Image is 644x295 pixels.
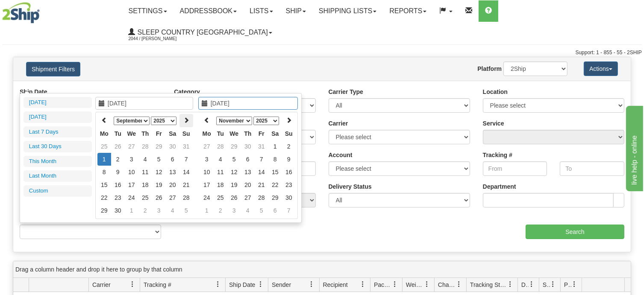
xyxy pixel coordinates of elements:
[200,204,214,217] td: 1
[200,127,214,140] th: Mo
[272,280,291,289] span: Sender
[241,178,255,191] td: 20
[13,261,631,278] div: grid grouping header
[268,204,282,217] td: 6
[255,140,268,153] td: 31
[374,280,392,289] span: Packages
[282,140,296,153] td: 2
[229,280,255,289] span: Ship Date
[329,88,363,96] label: Carrier Type
[24,185,92,197] li: Custom
[20,88,47,96] label: Ship Date
[179,178,193,191] td: 21
[166,191,179,204] td: 27
[111,153,125,166] td: 2
[166,204,179,217] td: 4
[2,2,40,23] img: logo2044.jpg
[268,153,282,166] td: 8
[138,178,152,191] td: 18
[255,191,268,204] td: 28
[166,178,179,191] td: 20
[483,161,547,176] input: From
[543,280,550,289] span: Shipment Issues
[279,0,312,22] a: Ship
[111,140,125,153] td: 26
[125,153,138,166] td: 3
[24,97,92,108] li: [DATE]
[92,280,111,289] span: Carrier
[227,166,241,178] td: 12
[241,166,255,178] td: 13
[227,140,241,153] td: 29
[125,166,138,178] td: 10
[282,166,296,178] td: 16
[227,127,241,140] th: We
[241,191,255,204] td: 27
[97,127,111,140] th: Mo
[268,178,282,191] td: 22
[125,277,140,292] a: Carrier filter column settings
[483,88,508,96] label: Location
[243,0,279,22] a: Lists
[214,140,227,153] td: 28
[255,153,268,166] td: 7
[122,0,173,22] a: Settings
[97,153,111,166] td: 1
[122,22,279,43] a: Sleep Country [GEOGRAPHIC_DATA] 2044 / [PERSON_NAME]
[227,178,241,191] td: 19
[624,104,643,191] iframe: chat widget
[97,191,111,204] td: 22
[125,178,138,191] td: 17
[111,166,125,178] td: 9
[323,280,348,289] span: Recipient
[135,29,268,36] span: Sleep Country [GEOGRAPHIC_DATA]
[6,5,79,15] div: live help - online
[356,277,370,292] a: Recipient filter column settings
[166,140,179,153] td: 30
[483,151,512,159] label: Tracking #
[214,166,227,178] td: 11
[227,153,241,166] td: 5
[152,204,166,217] td: 3
[97,178,111,191] td: 15
[111,191,125,204] td: 23
[200,191,214,204] td: 24
[282,191,296,204] td: 30
[483,182,516,191] label: Department
[524,277,539,292] a: Delivery Status filter column settings
[477,64,502,73] label: Platform
[125,191,138,204] td: 24
[152,191,166,204] td: 26
[174,88,200,96] label: Category
[200,166,214,178] td: 10
[152,178,166,191] td: 19
[173,0,244,22] a: Addressbook
[152,166,166,178] td: 12
[111,127,125,140] th: Tu
[282,178,296,191] td: 23
[144,280,171,289] span: Tracking #
[125,127,138,140] th: We
[564,280,571,289] span: Pickup Status
[255,178,268,191] td: 21
[241,204,255,217] td: 4
[166,127,179,140] th: Sa
[97,204,111,217] td: 29
[2,49,642,56] div: Support: 1 - 855 - 55 - 2SHIP
[125,204,138,217] td: 1
[138,140,152,153] td: 28
[214,191,227,204] td: 25
[97,166,111,178] td: 8
[388,277,402,292] a: Packages filter column settings
[152,153,166,166] td: 5
[214,178,227,191] td: 18
[200,140,214,153] td: 27
[111,204,125,217] td: 30
[546,277,560,292] a: Shipment Issues filter column settings
[268,127,282,140] th: Sa
[179,204,193,217] td: 5
[152,127,166,140] th: Fr
[211,277,225,292] a: Tracking # filter column settings
[24,111,92,123] li: [DATE]
[503,277,518,292] a: Tracking Status filter column settings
